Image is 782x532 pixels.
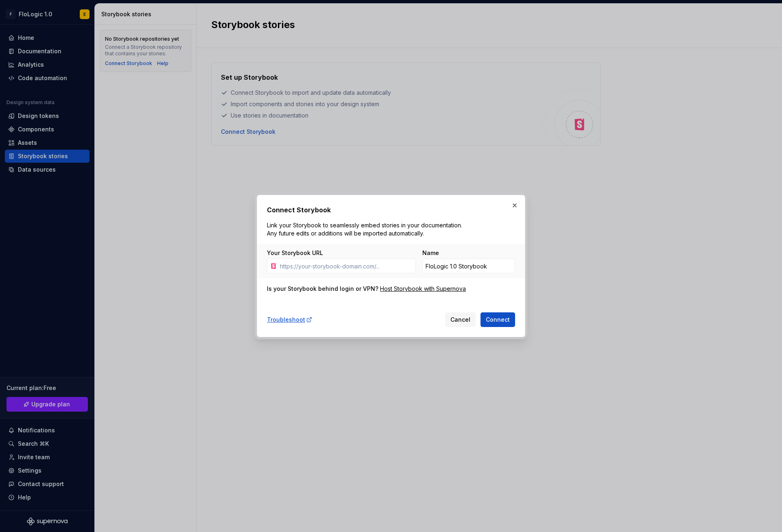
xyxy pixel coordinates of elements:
[267,249,323,257] label: Your Storybook URL
[486,316,510,324] span: Connect
[267,205,515,215] h2: Connect Storybook
[450,316,470,324] span: Cancel
[267,221,465,238] p: Link your Storybook to seamlessly embed stories in your documentation. Any future edits or additi...
[380,285,466,293] a: Host Storybook with Supernova
[267,316,312,324] a: Troubleshoot
[422,249,439,257] label: Name
[267,285,378,293] div: Is your Storybook behind login or VPN?
[277,259,416,273] input: https://your-storybook-domain.com/...
[422,259,515,273] input: Custom Storybook Name
[481,312,515,327] button: Connect
[445,312,476,327] button: Cancel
